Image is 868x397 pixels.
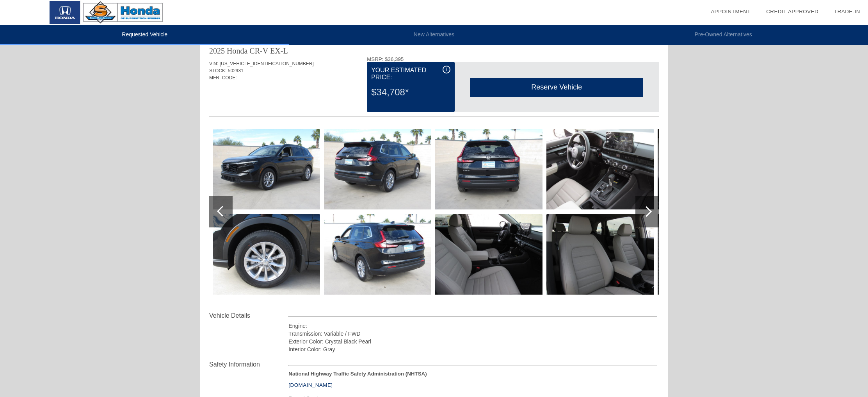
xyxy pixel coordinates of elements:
[546,129,654,209] img: 8.jpg
[209,75,237,80] span: MFR. CODE:
[289,25,578,45] li: New Alternatives
[435,129,542,209] img: 6.jpg
[209,68,226,73] span: STOCK:
[228,68,244,73] span: 502931
[324,214,431,295] img: 5.jpg
[371,66,450,82] div: Your Estimated Price:
[658,214,765,295] img: 11.jpg
[834,9,860,14] a: Trade-In
[711,9,751,14] a: Appointment
[209,93,659,106] div: Quoted on [DATE] 2:32:42 PM
[435,214,542,295] img: 7.jpg
[209,45,268,56] div: 2025 Honda CR-V
[209,360,288,369] div: Safety Information
[209,311,288,320] div: Vehicle Details
[270,45,288,56] div: EX-L
[209,61,218,66] span: VIN:
[470,78,643,97] div: Reserve Vehicle
[288,338,657,345] div: Exterior Color: Crystal Black Pearl
[288,382,333,388] a: [DOMAIN_NAME]
[446,67,447,72] span: i
[367,56,659,62] div: MSRP: $36,395
[288,330,657,338] div: Transmission: Variable / FWD
[546,214,654,295] img: 9.jpg
[766,9,818,14] a: Credit Approved
[288,345,657,353] div: Interior Color: Gray
[658,129,765,209] img: 10.jpg
[213,214,320,295] img: 3.jpg
[324,129,431,209] img: 4.jpg
[213,129,320,209] img: 2.jpg
[288,322,657,330] div: Engine:
[579,25,868,45] li: Pre-Owned Alternatives
[288,371,427,377] strong: National Highway Traffic Safety Administration (NHTSA)
[220,61,314,66] span: [US_VEHICLE_IDENTIFICATION_NUMBER]
[371,82,450,102] div: $34,708*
